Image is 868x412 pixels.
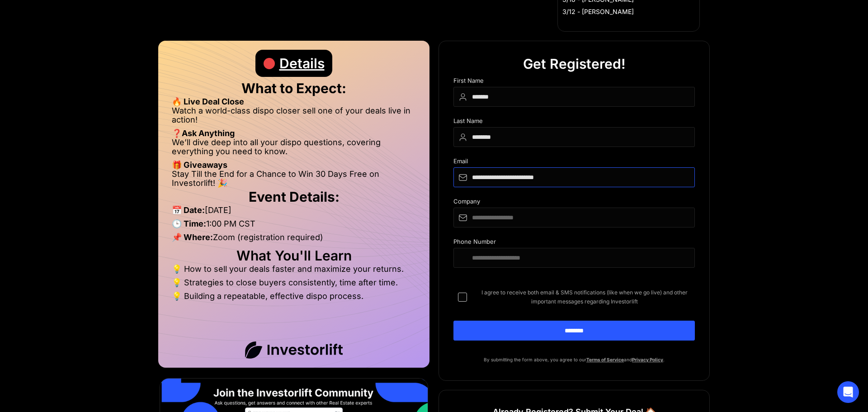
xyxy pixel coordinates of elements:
div: Company [453,198,695,208]
div: Last Name [453,118,695,127]
strong: Event Details: [249,189,340,205]
span: I agree to receive both email & SMS notifications (like when we go live) and other important mess... [474,288,695,306]
li: [DATE] [172,206,416,219]
strong: ❓Ask Anything [172,128,235,138]
li: 1:00 PM CST [172,219,416,233]
form: DIspo Day Main Form [453,77,695,355]
li: Stay Till the End for a Chance to Win 30 Days Free on Investorlift! 🎉 [172,170,416,188]
div: Email [453,158,695,167]
a: Privacy Policy [632,357,663,362]
div: Get Registered! [523,50,626,77]
div: Phone Number [453,238,695,248]
strong: 🎁 Giveaways [172,160,227,170]
a: Terms of Service [586,357,624,362]
strong: 📅 Date: [172,205,205,215]
div: Open Intercom Messenger [837,381,859,403]
p: By submitting the form above, you agree to our and . [453,355,695,364]
li: Watch a world-class dispo closer sell one of your deals live in action! [172,106,416,129]
li: Zoom (registration required) [172,233,416,246]
li: 💡 Building a repeatable, effective dispo process. [172,292,416,301]
strong: 📌 Where: [172,232,213,242]
li: 💡 Strategies to close buyers consistently, time after time. [172,278,416,292]
strong: What to Expect: [241,80,346,96]
h2: What You'll Learn [172,251,416,260]
li: We’ll dive deep into all your dispo questions, covering everything you need to know. [172,138,416,161]
div: First Name [453,77,695,87]
strong: 🔥 Live Deal Close [172,97,244,106]
div: Details [279,50,325,77]
strong: 🕒 Time: [172,219,206,228]
li: 💡 How to sell your deals faster and maximize your returns. [172,265,416,278]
